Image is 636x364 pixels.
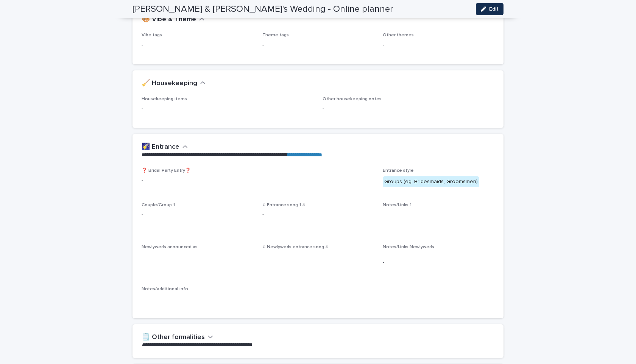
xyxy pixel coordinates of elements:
[262,203,306,207] span: ♫ Entrance song 1 ♫
[489,6,499,12] span: Edit
[142,211,253,219] p: -
[383,216,494,224] p: -
[323,97,382,101] span: Other housekeeping notes
[383,176,479,187] div: Groups (eg: Bridesmaids, Groomsmen)
[383,33,414,37] span: Other themes
[262,168,374,176] p: -
[142,333,213,342] button: 🗒️ Other formalities
[142,97,187,101] span: Housekeeping items
[323,105,494,113] p: -
[142,245,198,249] span: Newlyweds announced as
[383,258,494,266] p: -
[142,295,143,303] p: -
[142,287,188,291] span: Notes/additional info
[383,203,412,207] span: Notes/Links 1
[142,143,179,151] h2: 🌠 Entrance
[142,105,313,113] p: -
[262,41,374,49] p: -
[142,33,162,37] span: Vibe tags
[262,211,264,219] p: -
[142,16,196,24] h2: 🎨 Vibe & Theme
[383,168,414,173] span: Entrance style
[142,203,175,207] span: Couple/Group 1
[142,143,188,151] button: 🌠 Entrance
[142,79,197,88] h2: 🧹 Housekeeping
[262,33,289,37] span: Theme tags
[262,253,374,261] p: -
[132,4,393,15] h2: [PERSON_NAME] & [PERSON_NAME]'s Wedding - Online planner
[383,41,494,49] p: -
[142,16,204,24] button: 🎨 Vibe & Theme
[142,168,191,173] span: ❓ Bridal Party Entry❓
[142,333,205,342] h2: 🗒️ Other formalities
[383,245,434,249] span: Notes/Links Newlyweds
[142,253,253,261] p: -
[262,245,329,249] span: ♫ Newlyweds entrance song ♫
[142,79,206,88] button: 🧹 Housekeeping
[142,176,253,184] p: -
[142,41,253,49] p: -
[476,3,503,15] button: Edit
